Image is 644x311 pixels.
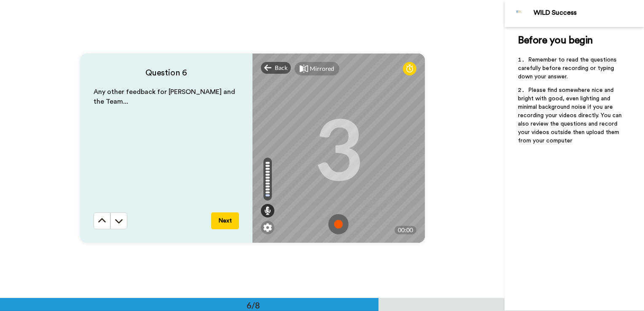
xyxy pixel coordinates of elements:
span: Back [275,64,287,72]
span: Remember to read the questions carefully before recording or typing down your answer. [518,57,618,80]
img: ic_record_start.svg [328,214,349,234]
div: Mirrored [310,64,334,73]
div: WILD Success [534,9,644,17]
div: 00:00 [394,226,416,234]
span: Any other feedback for [PERSON_NAME] and the Team... [94,88,237,105]
h4: Question 6 [94,67,239,79]
img: Profile Image [509,3,529,24]
div: 6/8 [233,299,274,311]
div: 3 [314,116,363,180]
span: Please find somewhere nice and bright with good, even lighting and minimal background noise if yo... [518,87,623,144]
button: Next [211,212,239,229]
div: Back [261,62,291,74]
img: ic_gear.svg [263,223,272,232]
span: Before you begin [518,35,593,46]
